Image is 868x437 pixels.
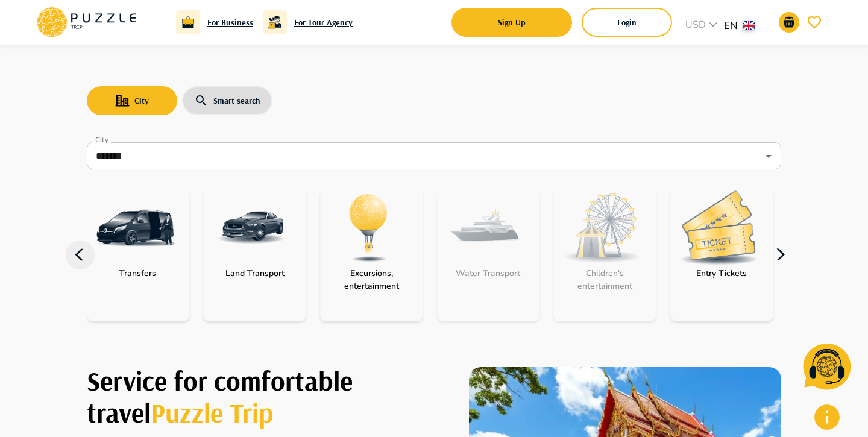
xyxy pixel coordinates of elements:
div: category-get_transfer [87,189,189,321]
div: USD [682,17,724,35]
label: City [95,135,108,145]
span: Puzzle Trip [151,395,274,429]
img: Entry Tickets [679,190,758,265]
button: go-to-wishlist-submit-button [804,12,825,33]
button: signup [451,8,572,37]
a: For Business [207,16,253,29]
div: category-water_transport [437,189,539,321]
button: login [582,8,672,37]
div: category-activity [320,189,423,321]
button: search-with-elastic-search [182,86,272,115]
a: For Tour Agency [294,16,353,29]
p: EN [724,18,738,34]
div: category-landing_transport [204,189,306,321]
div: category-entry_tickets [670,189,773,321]
img: Landing Transport [213,189,291,267]
button: Open [760,148,777,165]
p: Entry Tickets [690,267,753,280]
button: search-with-city [87,86,177,115]
img: Activity Transport [329,189,407,267]
p: Transfers [113,267,162,280]
img: GetTransfer [96,189,174,267]
p: Land Transport [219,267,291,280]
h1: Create your perfect trip with Puzzle Trip. [87,365,441,428]
div: category-children_activity [554,189,656,321]
p: Excursions, entertainment [320,267,423,292]
img: lang [743,21,755,30]
button: go-to-basket-submit-button [779,12,799,33]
